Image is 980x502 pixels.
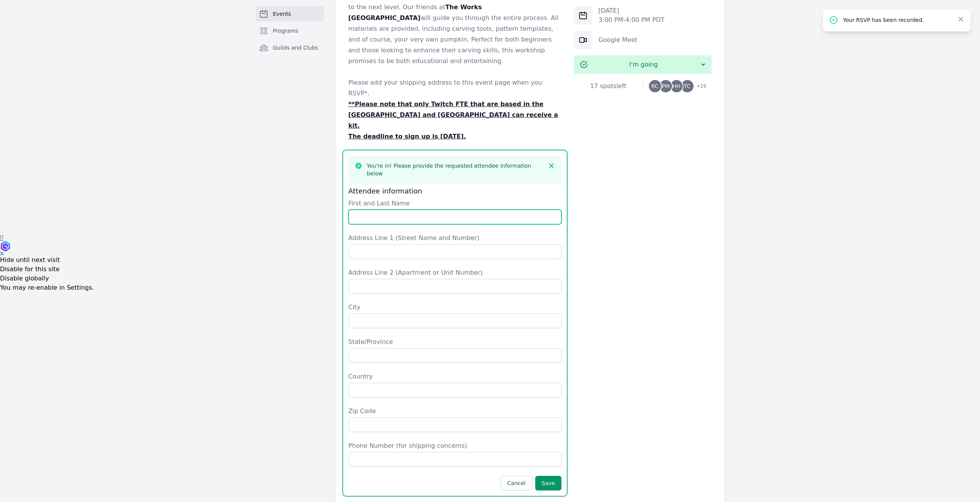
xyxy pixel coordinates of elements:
[348,337,562,347] label: State/Province
[598,36,637,43] a: Google Meet
[574,82,643,91] div: 17 spots left
[348,133,466,140] u: The deadline to sign up is [DATE].
[256,23,324,38] a: Programs
[348,77,562,99] p: Please add your shipping address to this event page when you RSVP*.
[273,10,291,18] span: Events
[662,83,670,89] span: PM
[692,82,706,92] span: + 19
[348,199,562,208] label: First and Last Name
[273,44,318,52] span: Guilds and Clubs
[367,162,543,177] h3: You're in! Please provide the requested attendee information below
[348,268,562,277] label: Address Line 2 (Apartment or Unit Number)
[574,55,712,74] button: I'm going
[651,83,658,89] span: RC
[348,187,562,196] h3: Attendee information
[598,15,665,25] p: 3:00 PM - 4:00 PM PDT
[535,476,561,490] button: Save
[348,100,558,129] u: **Please note that only Twitch FTE that are based in the [GEOGRAPHIC_DATA] and [GEOGRAPHIC_DATA] ...
[348,303,562,312] label: City
[501,476,532,490] button: Cancel
[672,83,680,89] span: HH
[348,233,562,243] label: Address Line 1 (Street Name and Number)
[684,83,691,89] span: TC
[256,6,324,22] a: Events
[348,441,562,450] label: Phone Number (for shipping concerns)
[843,16,951,24] p: Your RSVP has been recorded.
[348,407,562,416] label: Zip Code
[348,372,562,381] label: Country
[273,27,298,35] span: Programs
[256,40,324,55] a: Guilds and Clubs
[256,6,324,68] nav: Sidebar
[588,60,699,69] span: I'm going
[598,6,665,15] p: [DATE]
